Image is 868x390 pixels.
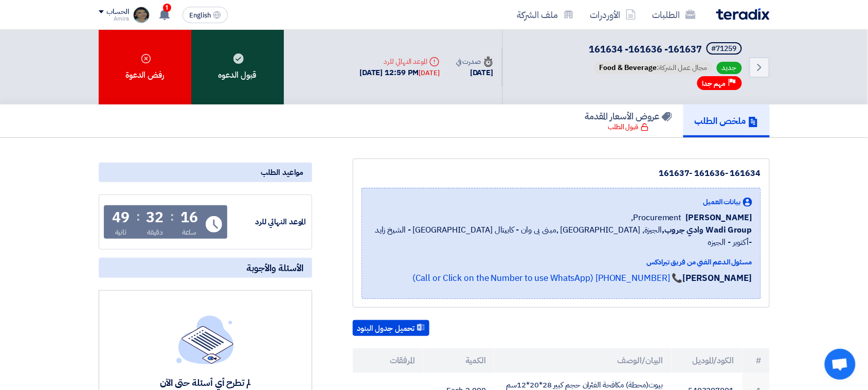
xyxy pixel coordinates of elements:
div: [DATE] [456,67,493,79]
th: الكود/الموديل [672,348,743,373]
span: بيانات العميل [703,197,741,207]
span: الأسئلة والأجوبة [247,262,304,274]
a: الطلبات [644,3,704,27]
span: English [189,12,211,19]
button: تحميل جدول البنود [353,320,429,336]
th: # [743,348,770,373]
div: مسئول الدعم الفني من فريق تيرادكس [370,257,752,268]
th: الكمية [423,348,494,373]
div: الموعد النهائي للرد [229,216,306,228]
div: : [170,207,174,226]
span: Procurement, [631,211,682,224]
div: الموعد النهائي للرد [359,56,440,67]
div: دقيقة [147,227,163,238]
div: Amira [99,16,129,22]
img: Teradix logo [716,8,770,20]
div: : [136,207,140,226]
h5: عروض الأسعار المقدمة [585,110,672,122]
a: Open chat [825,349,856,380]
h5: ملخص الطلب [695,115,758,127]
div: قبول الدعوه [191,30,284,104]
div: 161634 -161636 -161637 [361,167,761,180]
button: English [183,7,228,23]
div: ثانية [115,227,127,238]
span: جديد [717,62,742,74]
img: empty_state_list.svg [176,315,234,364]
b: Wadi Group وادي جروب, [662,224,752,236]
div: [DATE] [419,68,440,78]
span: Food & Beverage [600,62,657,73]
th: المرفقات [353,348,424,373]
div: ساعة [182,227,197,238]
span: 1 [163,4,171,12]
span: مهم جدا [702,79,726,88]
div: مواعيد الطلب [99,163,312,182]
th: البيان/الوصف [494,348,672,373]
a: ملف الشركة [509,3,582,27]
a: 📞 [PHONE_NUMBER] (Call or Click on the Number to use WhatsApp) [412,272,683,285]
strong: [PERSON_NAME] [683,272,752,285]
div: 49 [112,210,130,225]
div: صدرت في [456,56,493,67]
div: رفض الدعوة [99,30,191,104]
span: [PERSON_NAME] [686,211,752,224]
div: [DATE] 12:59 PM [359,67,440,79]
div: لم تطرح أي أسئلة حتى الآن [118,377,293,388]
div: #71259 [712,45,737,52]
a: الأوردرات [582,3,644,27]
span: 161634 -161636 -161637 [589,42,702,56]
span: مجال عمل الشركة: [594,62,713,74]
span: الجيزة, [GEOGRAPHIC_DATA] ,مبنى بى وان - كابيتال [GEOGRAPHIC_DATA] - الشيخ زايد -أكتوبر - الجيزه [370,224,752,249]
img: baffeccee_1696439281445.jpg [133,7,150,23]
div: الحساب [107,8,129,16]
div: قبول الطلب [608,122,649,132]
h5: 161634 -161636 -161637 [589,42,744,57]
div: 32 [147,210,164,225]
a: ملخص الطلب [683,104,770,137]
div: 16 [180,210,198,225]
a: عروض الأسعار المقدمة قبول الطلب [574,104,683,137]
